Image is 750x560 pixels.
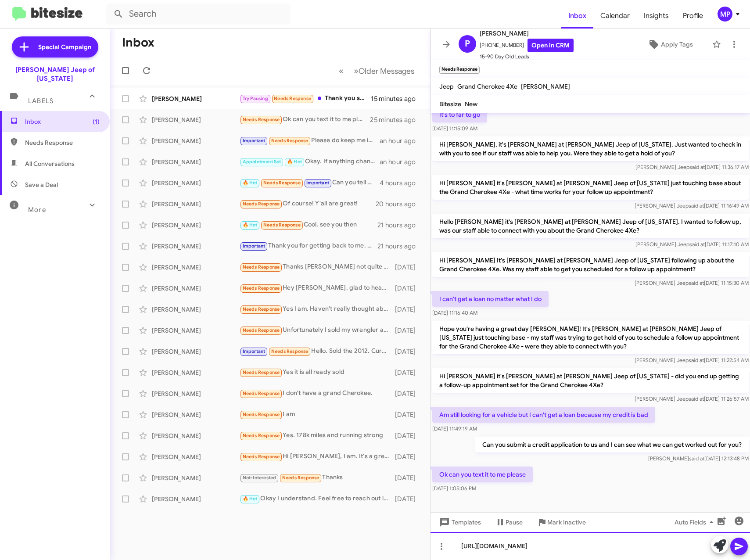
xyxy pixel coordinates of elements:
[152,495,240,503] div: [PERSON_NAME]
[240,431,393,441] div: Yes. 178k miles and running strong
[243,180,258,186] span: 🔥 Hot
[334,62,349,80] button: Previous
[243,306,280,312] span: Needs Response
[28,206,46,214] span: More
[334,62,420,80] nav: Page navigation example
[282,475,319,481] span: Needs Response
[667,514,724,530] button: Auto Fields
[243,201,280,207] span: Needs Response
[432,252,749,277] p: Hi [PERSON_NAME] It's [PERSON_NAME] at [PERSON_NAME] Jeep of [US_STATE] following up about the Gr...
[243,138,266,144] span: Important
[243,391,280,396] span: Needs Response
[271,138,309,144] span: Needs Response
[465,100,477,108] span: New
[152,242,240,251] div: [PERSON_NAME]
[240,494,393,504] div: Okay I understand. Feel free to reach out if I can help in the future!👍
[243,264,280,270] span: Needs Response
[380,136,423,145] div: an hour ago
[152,368,240,377] div: [PERSON_NAME]
[25,159,75,168] span: All Conversations
[432,485,476,492] span: [DATE] 1:05:06 PM
[152,179,240,187] div: [PERSON_NAME]
[376,200,423,208] div: 20 hours ago
[688,357,703,363] span: said at
[393,368,423,377] div: [DATE]
[240,199,376,209] div: Of course! Y'all are great!
[393,452,423,461] div: [DATE]
[432,175,749,200] p: Hi [PERSON_NAME] it's [PERSON_NAME] at [PERSON_NAME] Jeep of [US_STATE] just touching base about ...
[240,325,393,335] div: Unfortunately I sold my wrangler already. I am interested in purchasing another wrangler however ...
[370,115,423,124] div: 25 minutes ago
[152,326,240,335] div: [PERSON_NAME]
[287,159,302,165] span: 🔥 Hot
[439,83,454,90] span: Jeep
[393,347,423,356] div: [DATE]
[393,284,423,293] div: [DATE]
[271,348,309,354] span: Needs Response
[25,117,100,126] span: Inbox
[547,514,586,530] span: Mark Inactive
[432,309,477,316] span: [DATE] 11:16:40 AM
[12,36,98,57] a: Special Campaign
[243,454,280,459] span: Needs Response
[152,94,240,103] div: [PERSON_NAME]
[240,136,380,146] div: Please do keep me in the loop if you get more in
[438,514,481,530] span: Templates
[676,3,710,29] a: Profile
[152,200,240,208] div: [PERSON_NAME]
[106,4,291,25] input: Search
[240,346,393,356] div: Hello. Sold the 2012. Currently leasing a 2024 Jeep willy hybrid. Not my cup of tea. Would take m...
[240,115,370,125] div: Ok can you text it to me please
[354,65,359,76] span: »
[475,437,748,452] p: Can you submit a credit application to us and I can see what we can get worked out for you?
[240,93,371,104] div: Thank you so much!
[689,455,704,462] span: said at
[457,83,517,90] span: Grand Cherokee 4Xe
[632,36,708,52] button: Apply Tags
[240,220,377,230] div: Cool, see you then
[152,474,240,482] div: [PERSON_NAME]
[432,467,533,482] p: Ok can you text it to me please
[432,291,549,307] p: I can't get a loan no matter what I do
[432,214,749,238] p: Hello [PERSON_NAME] it's [PERSON_NAME] at [PERSON_NAME] Jeep of [US_STATE]. I wanted to follow up...
[93,117,100,126] span: (1)
[152,389,240,398] div: [PERSON_NAME]
[38,43,91,51] span: Special Campaign
[152,158,240,166] div: [PERSON_NAME]
[243,370,280,375] span: Needs Response
[240,262,393,272] div: Thanks [PERSON_NAME] not quite interested in trading it in yet. Need to get another year or two o...
[240,473,393,483] div: Thanks
[480,52,574,61] span: 15-90 Day Old Leads
[152,284,240,293] div: [PERSON_NAME]
[122,36,154,50] h1: Inbox
[243,475,276,481] span: Not-Interested
[465,37,470,51] span: P
[240,241,377,251] div: Thank you for getting back to me. I will update my records.
[240,304,393,314] div: Yes I am. Haven't really thought about selling it. It's paid off and built just about how I want ...
[432,321,749,354] p: Hope you're having a great day [PERSON_NAME]! It's [PERSON_NAME] at [PERSON_NAME] Jeep of [US_STA...
[689,241,704,248] span: said at
[393,305,423,314] div: [DATE]
[243,348,266,354] span: Important
[432,425,477,432] span: [DATE] 11:49:19 AM
[240,409,393,420] div: I am
[359,66,414,76] span: Older Messages
[339,65,344,76] span: «
[635,164,748,170] span: [PERSON_NAME] Jeep [DATE] 11:36:17 AM
[661,36,693,52] span: Apply Tags
[348,62,420,80] button: Next
[432,368,749,393] p: Hi [PERSON_NAME] it's [PERSON_NAME] at [PERSON_NAME] Jeep of [US_STATE] - did you end up getting ...
[393,410,423,419] div: [DATE]
[243,117,280,122] span: Needs Response
[561,3,593,29] a: Inbox
[243,496,258,502] span: 🔥 Hot
[480,28,574,39] span: [PERSON_NAME]
[688,202,703,209] span: said at
[25,180,58,189] span: Save a Deal
[152,115,240,124] div: [PERSON_NAME]
[152,452,240,461] div: [PERSON_NAME]
[634,280,748,286] span: [PERSON_NAME] Jeep [DATE] 11:15:30 AM
[240,452,393,462] div: Hi [PERSON_NAME], I am. It's a great car. I think I really want to keep it, but I suppose I'd be ...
